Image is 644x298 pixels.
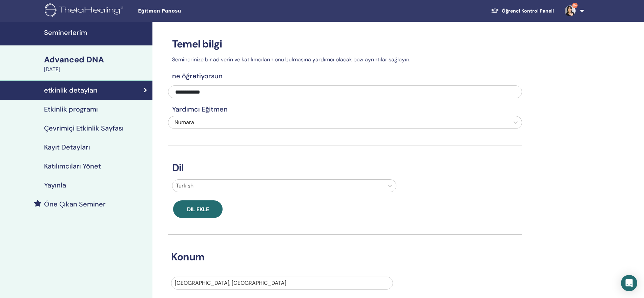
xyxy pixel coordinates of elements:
[44,54,148,65] div: Advanced DNA
[44,86,98,94] h4: etkinlik detayları
[45,3,126,19] img: logo.png
[572,3,578,8] span: 9+
[40,54,152,74] a: Advanced DNA[DATE]
[167,251,513,263] h3: Konum
[491,8,499,14] img: graduation-cap-white.svg
[138,7,240,15] span: Eğitmen Panosu
[44,162,101,170] h4: Katılımcıları Yönet
[168,105,522,113] h4: Yardımcı Eğitmen
[173,200,223,218] button: Dil ekle
[168,56,522,64] p: Seminerinize bir ad verin ve katılımcıların onu bulmasına yardımcı olacak bazı ayrıntılar sağlayın.
[44,105,98,113] h4: Etkinlik programı
[168,162,522,174] h3: Dil
[174,119,194,126] span: Numara
[44,124,124,132] h4: Çevrimiçi Etkinlik Sayfası
[44,143,90,151] h4: Kayıt Detayları
[565,5,576,16] img: default.jpg
[485,5,559,17] a: Öğrenci Kontrol Paneli
[621,275,637,291] div: Open Intercom Messenger
[44,65,148,74] div: [DATE]
[44,28,148,37] h4: Seminerlerim
[168,38,522,50] h3: Temel bilgi
[187,206,209,213] span: Dil ekle
[44,181,66,189] h4: Yayınla
[168,72,522,80] h4: ne öğretiyorsun
[44,200,106,208] h4: Öne Çıkan Seminer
